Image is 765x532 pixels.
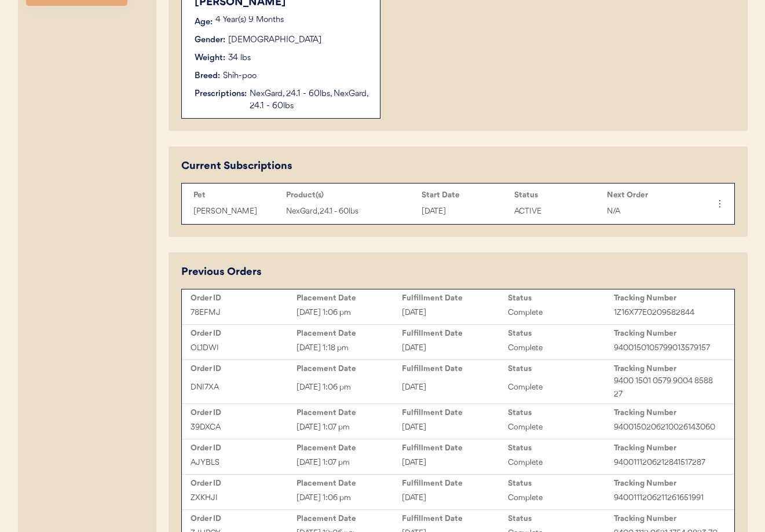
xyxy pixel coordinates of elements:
div: Complete [508,491,614,505]
div: Start Date [422,190,508,200]
div: 1Z16X77E0209582844 [614,306,720,320]
div: NexGard, 24.1 - 60lbs [286,205,416,218]
div: Shih-poo [223,70,257,82]
div: Current Subscriptions [181,159,292,174]
div: Placement Date [297,443,402,453]
div: 39DXCA [191,421,297,434]
div: Placement Date [297,479,402,488]
div: Complete [508,306,614,320]
div: 34 lbs [228,52,251,64]
div: Complete [508,381,614,394]
div: Order ID [191,408,297,417]
div: Fulfillment Date [402,293,508,303]
div: Status [514,190,601,200]
div: Order ID [191,329,297,338]
div: Order ID [191,443,297,453]
div: Tracking Number [614,408,720,417]
div: 9400111206211261651991 [614,491,720,505]
div: OL1DWI [191,342,297,355]
div: Placement Date [297,293,402,303]
div: Placement Date [297,514,402,523]
div: Status [508,293,614,303]
div: Tracking Number [614,479,720,488]
p: 4 Year(s) 9 Months [215,16,368,24]
div: [DATE] [402,456,508,469]
div: Fulfillment Date [402,364,508,373]
div: Placement Date [297,329,402,338]
div: ACTIVE [514,205,601,218]
div: Complete [508,421,614,434]
div: Product(s) [286,190,416,200]
div: Fulfillment Date [402,479,508,488]
div: Status [508,443,614,453]
div: ZXKHJI [191,491,297,505]
div: NexGard, 24.1 - 60lbs, NexGard, 24.1 - 60lbs [250,88,368,112]
div: Status [508,329,614,338]
div: N/A [607,205,694,218]
div: Tracking Number [614,364,720,373]
div: 9400 1501 0579 9004 8588 27 [614,375,720,401]
div: Tracking Number [614,514,720,523]
div: [DATE] [422,205,508,218]
div: Order ID [191,479,297,488]
div: Placement Date [297,408,402,417]
div: Tracking Number [614,443,720,453]
div: [DATE] [402,421,508,434]
div: 9400150206210026143060 [614,421,720,434]
div: Order ID [191,293,297,303]
div: Complete [508,342,614,355]
div: [DATE] [402,342,508,355]
div: Pet [193,190,280,200]
div: Status [508,479,614,488]
div: 78EFMJ [191,306,297,320]
div: Next Order [607,190,694,200]
div: [DATE] 1:06 pm [297,306,402,320]
div: Fulfillment Date [402,443,508,453]
div: Complete [508,456,614,469]
div: Tracking Number [614,329,720,338]
div: Order ID [191,364,297,373]
div: [DATE] 1:07 pm [297,421,402,434]
div: Fulfillment Date [402,329,508,338]
div: DNI7XA [191,381,297,394]
div: [DATE] 1:06 pm [297,491,402,505]
div: Gender: [195,34,225,46]
div: Weight: [195,52,225,64]
div: 9400111206212841517287 [614,456,720,469]
div: Age: [195,16,213,28]
div: [DEMOGRAPHIC_DATA] [228,34,321,46]
div: Status [508,514,614,523]
div: Fulfillment Date [402,408,508,417]
div: Previous Orders [181,265,262,280]
div: [DATE] 1:06 pm [297,381,402,394]
div: AJYBLS [191,456,297,469]
div: [DATE] [402,491,508,505]
div: Placement Date [297,364,402,373]
div: [DATE] 1:18 pm [297,342,402,355]
div: Breed: [195,70,220,82]
div: [PERSON_NAME] [193,205,280,218]
div: Order ID [191,514,297,523]
div: [DATE] [402,381,508,394]
div: Status [508,408,614,417]
div: Status [508,364,614,373]
div: Prescriptions: [195,88,247,100]
div: [DATE] 1:07 pm [297,456,402,469]
div: Fulfillment Date [402,514,508,523]
div: [DATE] [402,306,508,320]
div: Tracking Number [614,293,720,303]
div: 9400150105799013579157 [614,342,720,355]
